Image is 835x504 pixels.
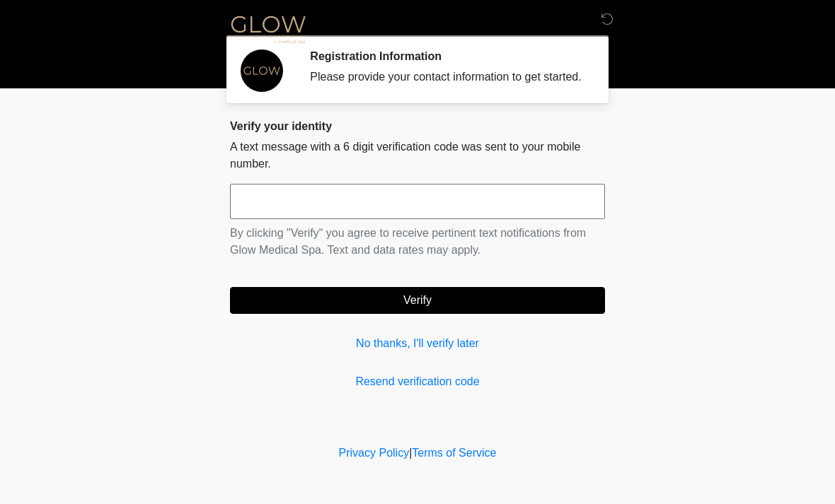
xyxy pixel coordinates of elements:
[230,119,605,133] h2: Verify your identity
[409,447,412,459] a: |
[230,287,605,314] button: Verify
[216,11,321,47] img: Glow Medical Spa Logo
[339,447,410,459] a: Privacy Policy
[230,139,605,172] p: A text message with a 6 digit verification code was sent to your mobile number.
[230,225,605,259] p: By clicking "Verify" you agree to receive pertinent text notifications from Glow Medical Spa. Tex...
[310,69,584,86] div: Please provide your contact information to get started.
[412,447,496,459] a: Terms of Service
[241,49,283,92] img: Agent Avatar
[230,373,605,390] a: Resend verification code
[230,335,605,352] a: No thanks, I'll verify later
